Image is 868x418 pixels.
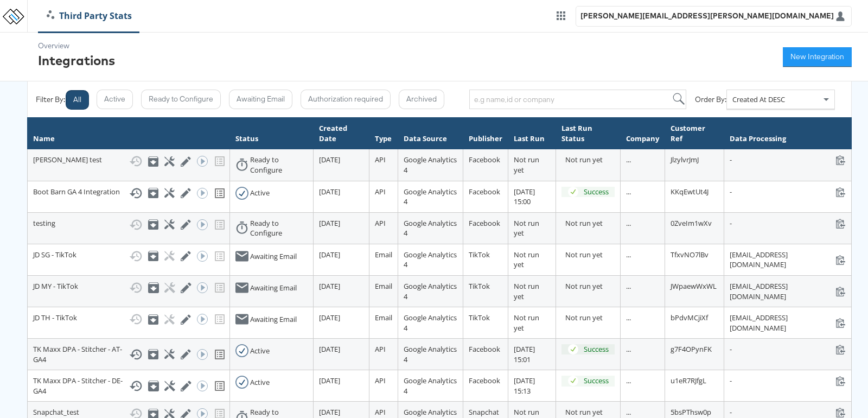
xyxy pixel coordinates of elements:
[375,344,386,354] span: API
[319,344,340,354] span: [DATE]
[626,187,631,197] span: ...
[314,118,369,149] th: Created Date
[469,344,500,354] span: Facebook
[730,281,846,301] div: [EMAIL_ADDRESS][DOMAIN_NAME]
[584,344,609,354] div: Success
[375,313,392,322] span: Email
[626,218,631,228] span: ...
[250,218,308,238] div: Ready to Configure
[469,250,490,259] span: TikTok
[514,155,539,175] span: Not run yet
[469,90,686,109] input: e.g name,id or company
[229,90,292,109] button: Awaiting Email
[301,90,391,109] button: Authorization required
[514,344,535,364] span: [DATE] 15:01
[469,407,499,417] span: Snapchat
[626,313,631,322] span: ...
[584,187,609,197] div: Success
[556,118,621,149] th: Last Run Status
[375,281,392,291] span: Email
[671,218,712,228] span: 0ZveIm1wXv
[514,376,535,396] span: [DATE] 15:13
[33,313,224,326] div: JD TH - TikTok
[671,313,708,322] span: bPdvMCjiXf
[626,376,631,385] span: ...
[319,155,340,164] span: [DATE]
[626,155,631,164] span: ...
[514,250,539,270] span: Not run yet
[730,250,846,270] div: [EMAIL_ADDRESS][DOMAIN_NAME]
[730,313,846,333] div: [EMAIL_ADDRESS][DOMAIN_NAME]
[250,346,270,356] div: Active
[671,250,709,259] span: TfxvNO7lBv
[724,118,852,149] th: Data Processing
[514,281,539,301] span: Not run yet
[626,281,631,291] span: ...
[319,313,340,322] span: [DATE]
[404,376,457,396] span: Google Analytics 4
[375,376,386,385] span: API
[514,313,539,333] span: Not run yet
[621,118,665,149] th: Company
[375,407,386,417] span: API
[695,94,726,105] div: Order By:
[250,314,297,325] div: Awaiting Email
[469,218,500,228] span: Facebook
[565,281,615,292] div: Not run yet
[671,344,712,354] span: g7F4OPynFK
[730,407,846,417] div: -
[404,218,457,238] span: Google Analytics 4
[66,90,89,110] button: All
[514,187,535,207] span: [DATE] 15:00
[250,283,297,293] div: Awaiting Email
[319,281,340,291] span: [DATE]
[730,218,846,229] div: -
[319,407,340,417] span: [DATE]
[404,250,457,270] span: Google Analytics 4
[565,407,615,417] div: Not run yet
[399,90,444,109] button: Archived
[730,155,846,165] div: -
[28,118,230,149] th: Name
[398,118,463,149] th: Data Source
[319,376,340,385] span: [DATE]
[369,118,398,149] th: Type
[626,250,631,259] span: ...
[665,118,724,149] th: Customer Ref
[39,10,140,22] a: Third Party Stats
[33,344,224,364] div: TK Maxx DPA - Stitcher - AT-GA4
[783,47,852,67] button: New Integration
[508,118,556,149] th: Last Run
[230,118,314,149] th: Status
[33,281,224,294] div: JD MY - TikTok
[469,313,490,322] span: TikTok
[319,250,340,259] span: [DATE]
[730,376,846,386] div: -
[565,313,615,323] div: Not run yet
[375,155,386,164] span: API
[36,94,65,105] div: Filter By:
[671,407,711,417] span: 5bsPThsw0p
[250,251,297,262] div: Awaiting Email
[33,155,224,168] div: [PERSON_NAME] test
[33,250,224,263] div: JD SG - TikTok
[250,188,270,198] div: Active
[213,187,226,200] svg: View missing tracking codes
[671,155,699,164] span: JlzylvrJmJ
[671,281,717,291] span: JWpaewWxWL
[732,94,785,104] span: Created At DESC
[404,281,457,301] span: Google Analytics 4
[565,250,615,260] div: Not run yet
[38,51,115,69] div: Integrations
[33,376,224,396] div: TK Maxx DPA - Stitcher - DE-GA4
[730,187,846,197] div: -
[375,250,392,259] span: Email
[213,379,226,392] svg: View missing tracking codes
[671,376,706,385] span: u1eR7RJfgL
[469,155,500,164] span: Facebook
[404,313,457,333] span: Google Analytics 4
[33,218,224,231] div: testing
[141,90,221,109] button: Ready to Configure
[319,218,340,228] span: [DATE]
[404,344,457,364] span: Google Analytics 4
